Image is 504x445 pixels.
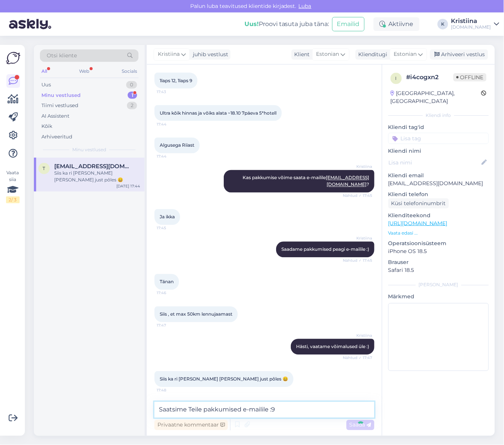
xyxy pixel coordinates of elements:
img: Askly Logo [6,51,20,65]
div: Proovi tasuta juba täna: [244,20,329,29]
span: 17:44 [157,121,185,127]
div: Minu vestlused [41,92,81,99]
p: [EMAIL_ADDRESS][DOMAIN_NAME] [388,180,489,187]
span: Luba [296,3,314,9]
span: Saadame pakkumised peagi e-mailile :) [281,247,369,252]
span: Kristiina [344,236,372,241]
div: 1 [128,92,137,99]
div: Kliendi info [388,112,489,119]
button: Emailid [332,17,365,31]
span: 17:48 [157,388,185,393]
div: # i4cogxn2 [406,73,454,82]
span: t [43,166,46,171]
div: K [438,19,448,29]
div: Kristiina [451,18,491,24]
span: 17:47 [157,323,185,328]
a: [URL][DOMAIN_NAME] [388,220,447,227]
div: [DATE] 17:44 [116,183,140,189]
p: Operatsioonisüsteem [388,239,489,247]
input: Lisa tag [388,133,489,144]
span: 17:43 [157,89,185,95]
a: Kristiina[DOMAIN_NAME] [451,18,499,30]
span: taagmotors@gmail.com [54,163,133,170]
div: Klient [292,51,310,58]
span: Estonian [394,50,417,58]
span: Estonian [316,50,339,58]
span: Hästi, vaatame võimalused üle :) [296,344,369,350]
div: Arhiveeritud [41,133,72,141]
span: 17:45 [157,226,185,231]
span: Nähtud ✓ 17:45 [343,258,372,264]
span: Nähtud ✓ 17:45 [343,193,372,199]
p: Brauser [388,258,489,266]
span: 1laps 12, 1laps 9 [160,78,192,83]
span: Tänan [160,279,174,285]
div: Uus [41,81,51,89]
span: Otsi kliente [47,52,77,60]
div: Aktiivne [374,17,420,31]
div: Klienditugi [356,51,388,58]
div: Tiimi vestlused [41,102,78,109]
p: Klienditeekond [388,212,489,219]
div: 2 / 3 [6,196,20,203]
input: Lisa nimi [389,158,480,167]
span: Algusega Riiast [160,143,194,148]
span: Kristiina [158,50,180,58]
p: Kliendi telefon [388,190,489,198]
div: juhib vestlust [190,51,228,58]
a: [EMAIL_ADDRESS][DOMAIN_NAME] [326,175,369,187]
b: Uus! [244,20,259,28]
span: 17:46 [157,290,185,296]
span: Nähtud ✓ 17:47 [343,355,372,361]
div: 2 [127,102,137,109]
div: Web [78,66,91,76]
div: [GEOGRAPHIC_DATA], [GEOGRAPHIC_DATA] [391,89,481,105]
p: Kliendi nimi [388,147,489,155]
p: Märkmed [388,293,489,301]
div: [PERSON_NAME] [388,282,489,288]
p: Safari 18.5 [388,266,489,274]
span: Minu vestlused [72,146,106,153]
span: Kristiina [344,164,372,170]
p: Kliendi tag'id [388,123,489,131]
span: Ja ikka [160,214,175,220]
div: Arhiveeri vestlus [430,49,488,60]
p: Kliendi email [388,172,489,180]
span: Kristiina [344,333,372,339]
div: 0 [126,81,137,89]
span: i [396,75,397,81]
div: Kõik [41,123,52,130]
span: Siis , et max 50km lennujaamast [160,311,232,317]
div: Siis ka ri [PERSON_NAME] [PERSON_NAME] just põles 😀 [54,170,140,183]
div: All [40,66,49,76]
div: Vaata siia [6,169,20,203]
span: 17:44 [157,154,185,160]
p: Vaata edasi ... [388,230,489,236]
div: Küsi telefoninumbrit [388,198,449,209]
span: Ultra kõik hinnas ja võiks alata ~18.10 7päeva 5*hotell [160,110,276,116]
div: [DOMAIN_NAME] [451,24,491,30]
p: iPhone OS 18.5 [388,247,489,255]
div: Socials [120,66,139,76]
span: Kas pakkumise võime saata e-mailile ? [243,175,369,187]
span: Offline [454,73,487,81]
div: AI Assistent [41,112,69,120]
span: Siis ka ri [PERSON_NAME] [PERSON_NAME] just põles 😀 [160,376,288,382]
